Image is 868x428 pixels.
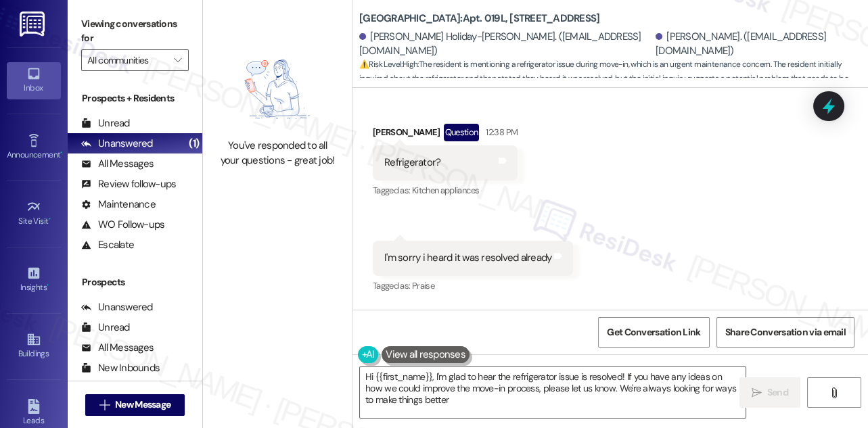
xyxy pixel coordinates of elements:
i:  [174,55,181,66]
i:  [752,387,762,398]
div: 12:38 PM [482,125,518,139]
span: Send [767,385,788,400]
div: Prospects [68,275,202,289]
div: Escalate [81,238,134,252]
i:  [99,400,110,410]
div: [PERSON_NAME] Holiday-[PERSON_NAME]. ([EMAIL_ADDRESS][DOMAIN_NAME]) [359,30,652,59]
a: Insights • [7,262,61,298]
div: Unread [81,320,130,335]
label: Viewing conversations for [81,14,189,49]
div: Tagged as: [373,181,518,200]
span: New Message [115,398,170,412]
i:  [829,387,839,398]
div: All Messages [81,157,154,171]
button: Get Conversation Link [598,317,709,348]
a: Buildings [7,328,61,364]
div: Maintenance [81,197,156,212]
span: Get Conversation Link [607,325,700,339]
img: ResiDesk Logo [20,11,47,37]
input: All communities [87,49,167,71]
span: • [60,148,62,158]
span: Praise [412,280,434,291]
span: • [49,214,51,224]
div: I'm sorry i heard it was resolved already [384,251,551,265]
div: (1) [185,133,202,154]
button: New Message [85,394,185,416]
div: [PERSON_NAME]. ([EMAIL_ADDRESS][DOMAIN_NAME]) [656,30,858,59]
b: [GEOGRAPHIC_DATA]: Apt. 019L, [STREET_ADDRESS] [359,11,599,26]
textarea: Hi {{first_name}}, I'm glad to hear the refrigerator issue is resolved! If you have any ideas on ... [360,367,746,418]
span: Share Conversation via email [725,325,846,339]
button: Send [739,377,801,408]
div: Question [444,124,480,141]
div: All Messages [81,341,154,355]
span: • [47,281,49,290]
span: : The resident is mentioning a refrigerator issue during move-in, which is an urgent maintenance ... [359,57,868,101]
div: Prospects + Residents [68,91,202,105]
div: Tagged as: [373,276,573,295]
div: Unanswered [81,300,153,314]
a: Inbox [7,62,61,99]
strong: ⚠️ Risk Level: High [359,59,417,70]
button: Share Conversation via email [716,317,854,348]
div: Refrigerator? [384,156,440,170]
div: Unanswered [81,137,153,151]
div: New Inbounds [81,361,160,375]
div: Unread [81,116,130,130]
img: empty-state [221,47,335,133]
div: Review follow-ups [81,177,176,191]
span: Kitchen appliances [412,185,479,196]
div: [PERSON_NAME] [373,124,518,145]
div: WO Follow-ups [81,218,164,232]
div: You've responded to all your questions - great job! [218,139,337,168]
a: Site Visit • [7,195,61,232]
